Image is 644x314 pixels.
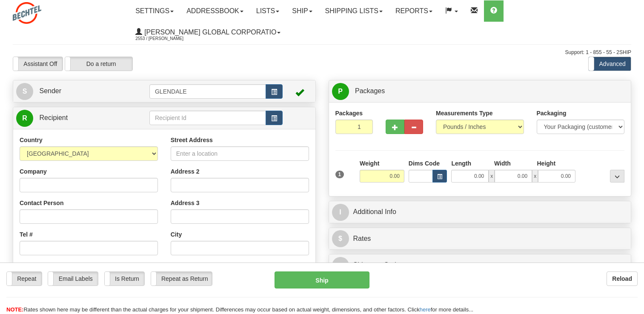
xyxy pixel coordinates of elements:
label: Company [20,167,47,176]
label: Address 3 [171,199,200,207]
span: 1 [335,171,344,178]
span: Recipient [39,114,68,121]
span: O [332,257,349,274]
span: $ [332,230,349,247]
a: Settings [129,0,180,22]
input: Enter a location [171,146,309,161]
input: Recipient Id [149,111,266,125]
a: Ship [286,0,318,22]
div: Support: 1 - 855 - 55 - 2SHIP [13,49,631,56]
label: Assistant Off [13,57,63,71]
label: Dims Code [409,159,440,168]
a: Reports [389,0,439,22]
a: [PERSON_NAME] Global Corporatio 2553 / [PERSON_NAME] [129,22,287,43]
label: Repeat as Return [151,272,212,285]
a: Lists [250,0,286,22]
label: Measurements Type [436,109,493,117]
span: I [332,204,349,221]
span: R [16,110,33,127]
label: Country [20,136,43,144]
label: Address 2 [171,167,200,176]
label: Email [20,262,35,270]
span: x [532,170,538,183]
button: Reload [607,271,638,286]
label: Is Return [105,272,144,285]
span: x [489,170,495,183]
label: Packages [335,109,363,117]
a: Addressbook [180,0,250,22]
label: Advanced [589,57,631,71]
label: State / Province [171,262,215,270]
a: here [420,306,431,313]
a: OShipment Options [332,257,628,274]
span: [PERSON_NAME] Global Corporatio [142,29,276,36]
label: Packaging [537,109,567,117]
span: P [332,83,349,100]
span: Packages [355,87,385,94]
label: Street Address [171,136,213,144]
span: 2553 / [PERSON_NAME] [135,34,199,43]
label: Do a return [65,57,132,71]
label: Weight [360,159,379,168]
a: IAdditional Info [332,203,628,221]
b: Reload [612,275,632,282]
a: S Sender [16,83,149,100]
label: Contact Person [20,199,63,207]
img: logo2553.jpg [13,2,41,24]
button: Ship [275,271,369,288]
label: Width [494,159,511,168]
label: City [171,230,182,239]
label: Email Labels [48,272,98,285]
a: $Rates [332,230,628,248]
a: Shipping lists [319,0,389,22]
label: Length [451,159,471,168]
span: Sender [39,87,61,94]
label: Tel # [20,230,33,239]
a: R Recipient [16,109,135,127]
span: NOTE: [6,306,23,313]
a: P Packages [332,83,628,100]
iframe: chat widget [624,114,643,200]
label: Repeat [7,272,42,285]
div: ... [610,170,624,183]
span: S [16,83,33,100]
label: Height [537,159,556,168]
input: Sender Id [149,84,266,99]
